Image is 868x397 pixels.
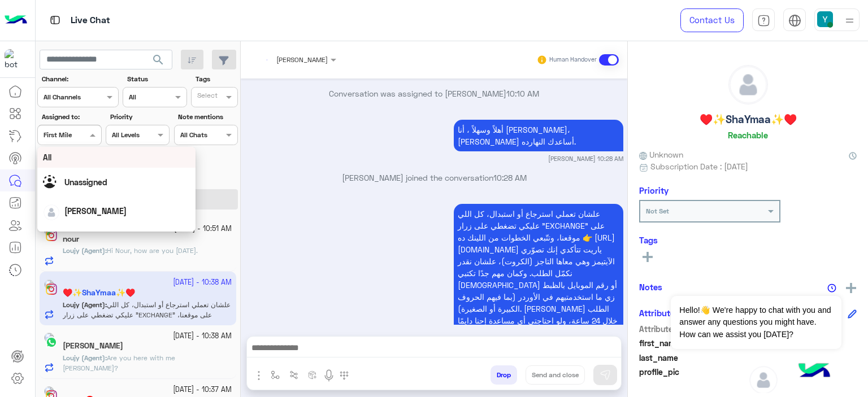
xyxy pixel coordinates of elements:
img: picture [44,333,54,343]
span: 10:28 AM [493,173,527,182]
img: select flow [271,370,280,379]
p: [PERSON_NAME] joined the conversation [245,172,623,184]
img: defaultAdmin.png [729,66,767,104]
img: make a call [340,371,349,380]
small: [PERSON_NAME] 10:28 AM [548,154,623,163]
span: Attribute Name [639,323,747,335]
span: Are you here with me Jana? [63,354,175,372]
img: 317874714732967 [5,49,25,69]
h6: Notes [639,282,662,292]
h6: Tags [639,235,857,245]
label: Status [127,74,185,84]
h6: Priority [639,185,669,195]
ng-dropdown-panel: Options list [37,147,196,232]
img: Logo [5,8,27,32]
a: tab [752,8,775,32]
span: profile_pic [639,366,747,392]
img: picture [44,386,54,396]
span: Hi Nour, how are you today. [107,246,198,255]
span: Hello!👋 We're happy to chat with you and answer any questions you might have. How can we assist y... [671,296,841,349]
img: Trigger scenario [289,370,298,379]
small: [DATE] - 10:51 AM [174,224,232,234]
span: Unknown [639,149,683,160]
b: : [63,246,107,255]
span: 10:10 AM [506,89,539,98]
img: hulul-logo.png [795,352,834,391]
img: defaultAdmin.png [749,366,778,394]
img: profile [843,14,857,28]
span: Unassigned [64,177,107,187]
p: 15/10/2025, 10:38 AM [454,204,623,342]
span: [PERSON_NAME] [276,55,328,64]
span: Loujy (Agent) [63,354,105,362]
img: send voice note [322,369,336,382]
span: [PERSON_NAME] [64,206,127,216]
p: 15/10/2025, 10:28 AM [454,120,623,151]
span: Loujy (Agent) [63,246,105,255]
button: Send and close [526,365,585,385]
p: Conversation was assigned to [PERSON_NAME] [245,88,623,99]
span: All [43,152,51,162]
img: send attachment [252,369,266,382]
span: last_name [639,352,747,364]
h5: ♥️✨ShaYmaa✨♥️ [700,113,797,126]
small: [DATE] - 10:37 AM [173,385,232,395]
h5: Jana Yasser [63,341,123,351]
h6: Attributes [639,308,679,318]
img: userImage [817,11,833,27]
button: Trigger scenario [285,365,303,384]
p: Live Chat [71,13,110,28]
img: create order [308,370,317,379]
label: Note mentions [178,112,236,122]
img: defaultAdmin.png [44,204,59,220]
b: Not Set [646,207,669,215]
img: send message [600,369,611,381]
img: add [846,283,856,293]
small: [DATE] - 10:38 AM [173,331,232,342]
img: tab [757,14,770,27]
h6: Reachable [728,130,768,140]
button: select flow [266,365,285,384]
button: Drop [491,365,517,385]
img: tab [48,13,62,27]
h5: nour [63,234,79,244]
b: : [63,354,107,362]
span: first_name [639,337,747,349]
a: Contact Us [680,8,744,32]
span: search [151,53,165,67]
span: علشان تعملي استرجاع أو استبدال، كل اللي عليكي تضغطي على زرار "EXCHANGE" على موقعنا، وتتّبعي الخطو... [458,209,618,337]
small: Human Handover [549,55,597,64]
img: Unassigned.svg [43,175,60,192]
label: Assigned to: [42,112,100,122]
img: tab [788,14,801,27]
img: Instagram [46,230,57,241]
button: search [145,50,172,74]
label: Priority [110,112,168,122]
span: Subscription Date : [DATE] [650,160,748,172]
label: Channel: [42,74,118,84]
img: WhatsApp [46,337,57,348]
div: Select [196,90,218,103]
label: Tags [196,74,237,84]
button: create order [303,365,322,384]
